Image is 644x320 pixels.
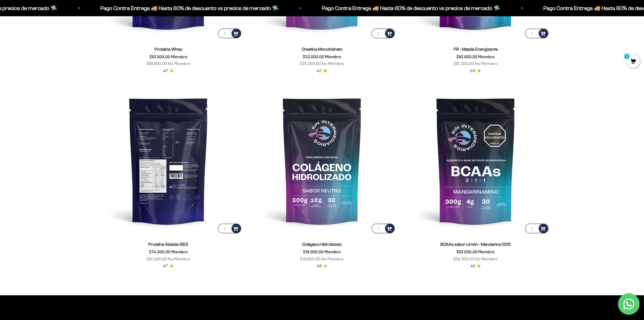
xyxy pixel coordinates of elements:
[148,242,189,247] a: Proteína Aislada (ISO)
[146,256,167,261] span: $81.400,00
[454,256,474,261] span: $58.300,00
[470,68,481,74] a: 3.93.9 de 5.0 estrellas
[146,61,167,66] span: $58.850,00
[302,242,342,247] a: Colágeno Hidrolizado
[300,61,321,66] span: $25.300,00
[475,256,498,261] span: No Miembro
[302,47,342,51] a: Creatina Monohidrato
[457,249,478,254] span: $53.000,00
[325,249,341,254] span: Miembro
[624,53,630,60] mark: 0
[171,249,188,254] span: Miembro
[457,54,478,59] span: $83.000,00
[5,4,183,12] p: Pago Contra Entrega 🚚 Hasta 60% de descuento vs precios de mercado 🛸
[303,54,324,59] span: $23.000,00
[149,249,170,254] span: $74.000,00
[470,263,481,269] a: 4.24.2 de 5.0 estrellas
[163,68,174,74] a: 4.74.7 de 5.0 estrellas
[478,54,495,59] span: Miembro
[475,61,498,66] span: No Miembro
[322,61,344,66] span: No Miembro
[300,256,321,261] span: $19.800,00
[154,47,182,51] a: Proteína Whey
[163,263,174,269] a: 4.74.7 de 5.0 estrellas
[317,68,327,74] a: 4.74.7 de 5.0 estrellas
[470,68,475,74] span: 3.9
[317,68,322,74] span: 4.7
[303,249,324,254] span: $18.000,00
[171,54,187,59] span: Miembro
[149,54,170,59] span: $53.500,00
[478,249,495,254] span: Miembro
[470,263,475,269] span: 4.2
[454,47,498,51] a: PR - Mezcla Energizante
[454,61,474,66] span: $91.300,00
[317,263,327,269] a: 4.84.8 de 5.0 estrellas
[441,242,511,247] a: BCAAs sabor Limón - Mandarina (2:1:1)
[163,68,168,74] span: 4.7
[168,61,190,66] span: No Miembro
[448,4,626,12] p: Pago Contra Entrega 🚚 Hasta 60% de descuento vs precios de mercado 🛸
[325,54,341,59] span: Miembro
[321,256,344,261] span: No Miembro
[317,263,322,269] span: 4.8
[95,87,242,234] img: Proteína Aislada (ISO)
[226,4,404,12] p: Pago Contra Entrega 🚚 Hasta 60% de descuento vs precios de mercado 🛸
[168,256,190,261] span: No Miembro
[163,263,168,269] span: 4.7
[626,59,640,65] a: 0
